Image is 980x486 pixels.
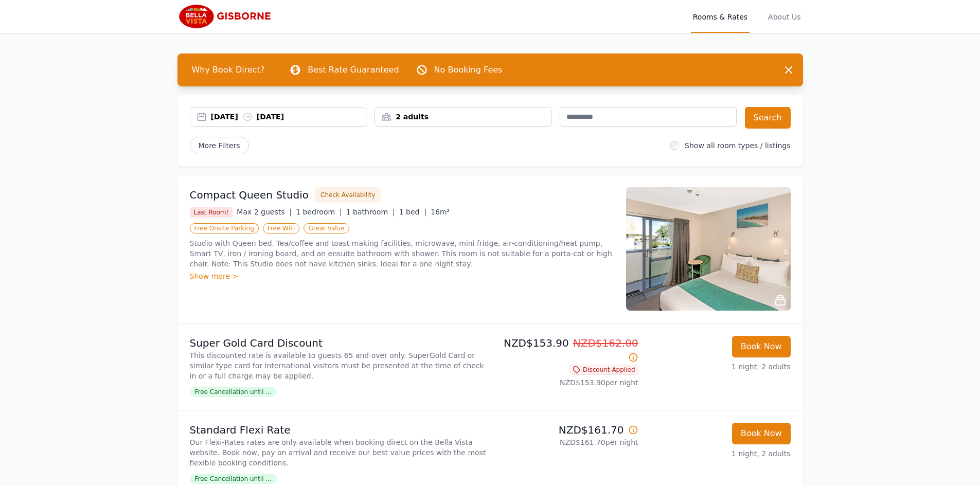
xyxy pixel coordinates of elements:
p: Standard Flexi Rate [190,423,486,437]
p: NZD$161.70 [494,423,638,437]
span: 1 bathroom | [346,208,395,216]
span: Max 2 guests | [237,208,292,216]
p: 1 night, 2 adults [647,362,791,372]
button: Check Availability [315,187,381,203]
p: This discounted rate is available to guests 65 and over only. SuperGold Card or similar type card... [190,350,486,381]
p: NZD$161.70 per night [494,437,638,447]
span: Great Value [304,223,349,233]
img: Bella Vista Gisborne [177,4,276,29]
p: Best Rate Guaranteed [308,64,399,76]
button: Book Now [732,423,791,444]
span: Free Cancellation until ... [190,474,277,484]
span: Free Onsite Parking [190,223,259,233]
p: NZD$153.90 per night [494,377,638,388]
button: Book Now [732,336,791,357]
span: 1 bed | [399,208,426,216]
label: Show all room types / listings [685,141,790,150]
p: Studio with Queen bed. Tea/coffee and toast making facilities, microwave, mini fridge, air-condit... [190,238,614,269]
p: Our Flexi-Rates rates are only available when booking direct on the Bella Vista website. Book now... [190,437,486,468]
span: Free Cancellation until ... [190,387,277,397]
span: Why Book Direct? [184,60,273,80]
span: More Filters [190,137,249,154]
span: Last Room! [190,207,233,218]
button: Search [745,107,791,129]
p: Super Gold Card Discount [190,336,486,350]
span: Free WiFi [263,223,300,233]
span: Discount Applied [569,365,638,375]
p: 1 night, 2 adults [647,448,791,459]
span: 16m² [431,208,450,216]
span: NZD$162.00 [573,337,638,349]
div: 2 adults [375,112,551,122]
div: Show more > [190,271,614,281]
p: NZD$153.90 [494,336,638,365]
div: [DATE] [DATE] [211,112,366,122]
p: No Booking Fees [434,64,503,76]
h3: Compact Queen Studio [190,188,309,202]
span: 1 bedroom | [296,208,342,216]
